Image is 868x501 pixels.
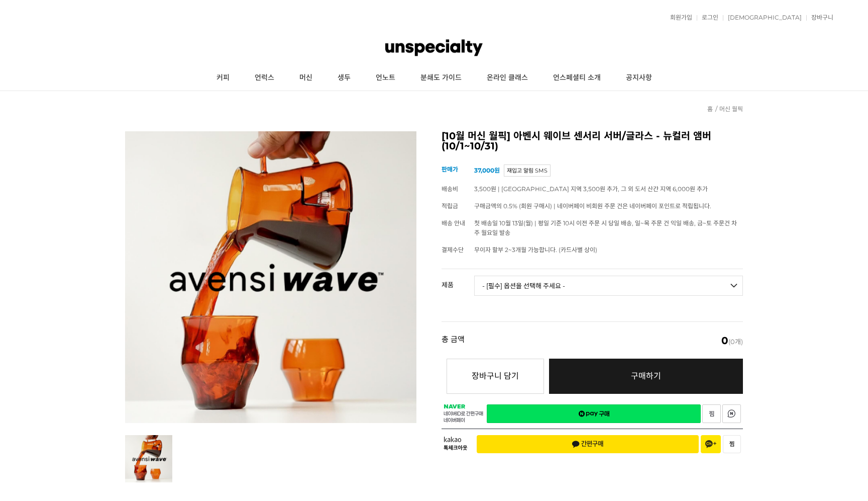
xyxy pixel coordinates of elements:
button: 간편구매 [477,435,699,453]
a: 새창 [722,404,741,423]
a: 새창 [702,404,721,423]
strong: 37,000원 [474,166,500,174]
h2: [10월 머신 월픽] 아벤시 웨이브 센서리 서버/글라스 - 뉴컬러 앰버 (10/1~10/31) [442,131,743,151]
a: 공지사항 [613,65,665,91]
span: 구매하기 [631,371,661,381]
a: 언스페셜티 소개 [540,65,613,91]
span: 찜 [729,441,734,448]
span: 배송 안내 [442,219,465,227]
a: 홈 [707,105,713,113]
span: (0개) [721,336,743,346]
a: 생두 [325,65,363,91]
th: 제품 [442,269,474,292]
strong: 총 금액 [442,336,465,346]
a: 커피 [204,65,242,91]
span: 결제수단 [442,246,464,254]
span: 무이자 할부 2~3개월 가능합니다. (카드사별 상이) [474,246,597,254]
img: [10월 머신 월픽] 아벤시 웨이브 센서리 서버/글라스 - 뉴컬러 앰버 (10/1~10/31) [125,131,416,423]
a: 온라인 클래스 [474,65,540,91]
img: 언스페셜티 몰 [385,33,483,63]
button: 찜 [723,435,741,453]
a: 머신 [287,65,325,91]
span: 구매금액의 0.5% (회원 구매시) | 네이버페이 비회원 주문 건은 네이버페이 포인트로 적립됩니다. [474,202,711,210]
a: 회원가입 [665,15,692,21]
span: 카카오 톡체크아웃 [444,437,469,451]
button: 채널 추가 [701,435,721,453]
a: 언럭스 [242,65,287,91]
a: 머신 월픽 [719,105,743,113]
a: 언노트 [363,65,408,91]
span: 배송비 [442,185,458,193]
em: 0 [721,335,728,347]
a: 로그인 [697,15,718,21]
span: 적립금 [442,202,458,210]
span: 채널 추가 [705,440,716,448]
button: 장바구니 담기 [447,359,544,394]
a: 분쇄도 가이드 [408,65,474,91]
a: 장바구니 [806,15,833,21]
span: 3,500원 | [GEOGRAPHIC_DATA] 지역 3,500원 추가, 그 외 도서 산간 지역 6,000원 추가 [474,185,708,193]
a: [DEMOGRAPHIC_DATA] [723,15,802,21]
span: 첫 배송일 10월 13일(월) | 평일 기준 10시 이전 주문 시 당일 배송, 일~목 주문 건 익일 배송, 금~토 주문건 차주 월요일 발송 [474,219,737,236]
span: 간편구매 [572,440,604,448]
a: 새창 [487,404,701,423]
a: 구매하기 [549,359,743,394]
span: 판매가 [442,165,458,173]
